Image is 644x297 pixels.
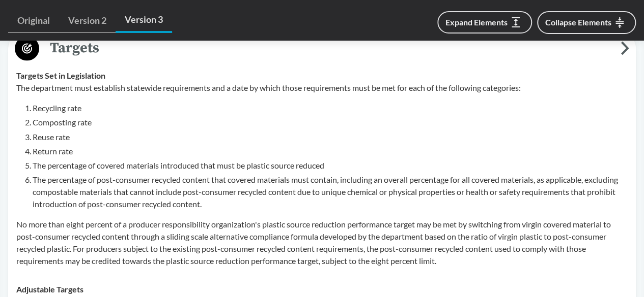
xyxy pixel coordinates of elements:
a: Version 3 [116,8,172,33]
p: No more than eight percent of a producer responsibility organization's plastic source reduction p... [16,218,628,267]
button: Expand Elements [437,11,532,34]
li: The percentage of covered materials introduced that must be plastic source reduced [33,159,628,171]
button: Targets [12,36,632,61]
p: The department must establish statewide requirements and a date by which those requirements must ... [16,82,628,94]
a: Version 2 [59,9,116,32]
li: Return rate [33,145,628,157]
a: Original [8,9,59,32]
li: Recycling rate [33,102,628,114]
li: Composting rate [33,116,628,128]
span: Targets [39,37,621,59]
strong: Targets Set in Legislation [16,71,105,80]
li: The percentage of post-consumer recycled content that covered materials must contain, including a... [33,173,628,210]
li: Reuse rate [33,130,628,143]
strong: Adjustable Targets [16,284,83,293]
button: Collapse Elements [537,11,636,34]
